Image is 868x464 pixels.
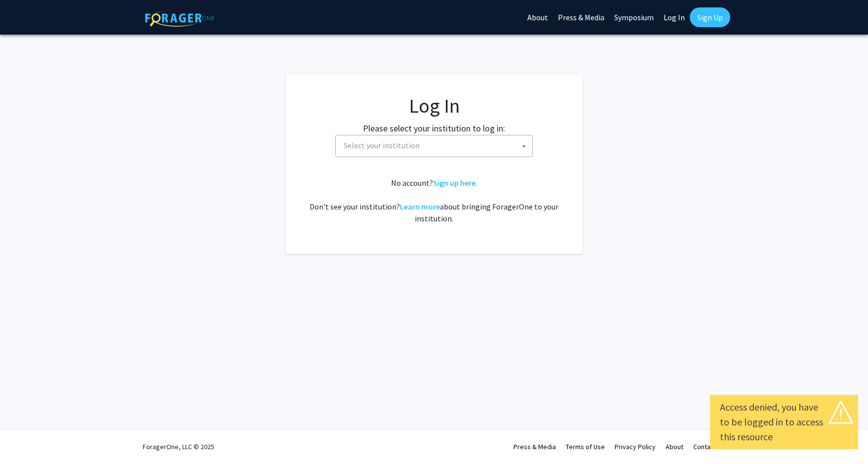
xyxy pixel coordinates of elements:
a: Terms of Use [566,442,605,451]
a: Sign up here [433,178,475,188]
span: Select your institution [340,135,532,156]
h1: Log In [306,94,562,118]
img: ForagerOne Logo [145,9,214,27]
a: Learn more about bringing ForagerOne to your institution [400,202,440,211]
div: ForagerOne, LLC © 2025 [143,429,214,464]
label: Please select your institution to log in: [363,122,505,135]
a: Privacy Policy [615,442,656,451]
a: Contact Us [693,442,725,451]
div: Access denied, you have to be logged in to access this resource [720,400,848,444]
span: Select your institution [335,135,533,157]
a: About [666,442,683,451]
a: Sign Up [690,7,730,27]
a: Press & Media [513,442,556,451]
div: No account? . Don't see your institution? about bringing ForagerOne to your institution. [306,177,562,224]
span: Select your institution [344,140,420,150]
